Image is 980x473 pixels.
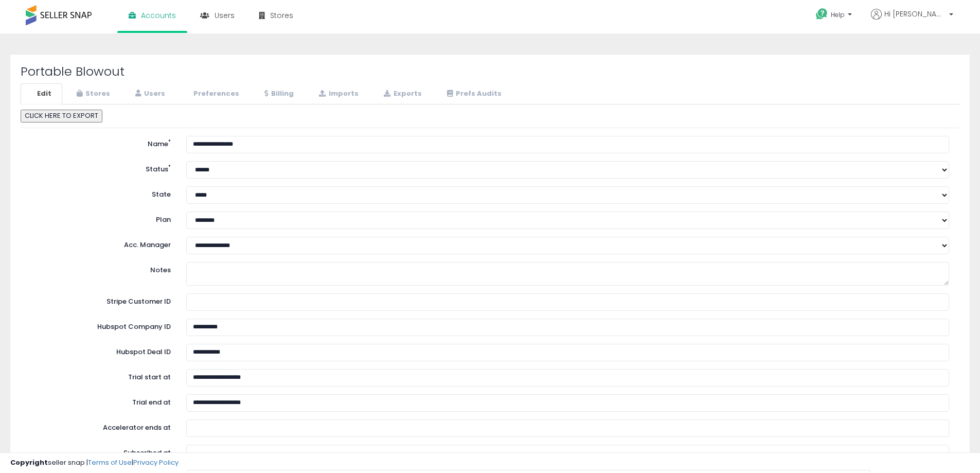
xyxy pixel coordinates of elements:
[23,419,179,433] label: Accelerator ends at
[871,9,953,32] a: Hi [PERSON_NAME]
[23,319,179,332] label: Hubspot Company ID
[10,458,48,467] strong: Copyright
[133,458,179,467] a: Privacy Policy
[251,83,305,104] a: Billing
[177,83,250,104] a: Preferences
[23,161,179,174] label: Status
[23,293,179,307] label: Stripe Customer ID
[306,83,369,104] a: Imports
[815,8,828,21] i: Get Help
[88,458,132,467] a: Terms of Use
[23,445,179,458] label: Subscribed at
[370,83,433,104] a: Exports
[63,83,121,104] a: Stores
[23,237,179,250] label: Acc. Manager
[831,10,845,19] span: Help
[23,262,179,275] label: Notes
[23,212,179,225] label: Plan
[23,186,179,200] label: State
[122,83,176,104] a: Users
[21,83,62,104] a: Edit
[21,65,959,78] h2: Portable Blowout
[23,394,179,408] label: Trial end at
[23,369,179,382] label: Trial start at
[10,458,179,468] div: seller snap | |
[23,344,179,357] label: Hubspot Deal ID
[23,136,179,149] label: Name
[434,83,512,104] a: Prefs Audits
[141,10,176,21] span: Accounts
[21,110,102,122] button: CLICK HERE TO EXPORT
[270,10,293,21] span: Stores
[884,9,946,19] span: Hi [PERSON_NAME]
[215,10,235,21] span: Users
